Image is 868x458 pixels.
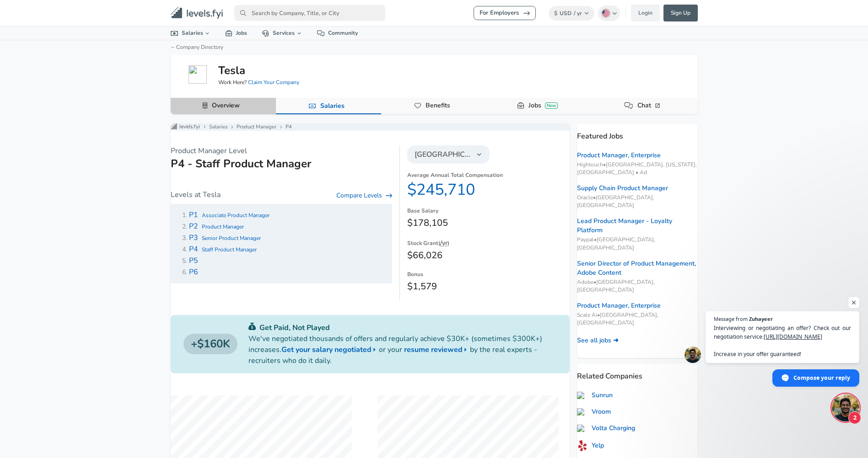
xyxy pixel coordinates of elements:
a: Salaries [317,98,348,114]
a: Overview [208,98,243,113]
span: Hightouch • [GEOGRAPHIC_DATA], [US_STATE], [GEOGRAPHIC_DATA] • Ad [577,161,698,176]
a: See all jobs ➜ [577,336,619,345]
a: Yelp [577,440,604,451]
p: Featured Jobs [577,123,698,142]
h1: P4 - Staff Product Manager [171,156,393,171]
span: Staff Product Manager [202,246,257,253]
span: / yr [574,10,582,17]
a: Community [310,27,365,40]
a: Salaries [163,27,218,40]
span: P6 [189,267,198,277]
a: Sunrun [577,391,613,400]
input: Search by Company, Title, or City [234,5,385,21]
span: P4 [189,244,198,254]
dt: Stock Grant ( ) [407,238,569,248]
span: Message from [714,316,748,321]
img: tesla.com [189,65,207,84]
span: [GEOGRAPHIC_DATA] [415,149,471,160]
a: Jobs [218,27,254,40]
a: Claim Your Company [248,79,299,86]
a: Senior Director of Product Management, Adobe Content [577,259,698,277]
img: voltacharging.com [577,425,588,432]
a: P6 [189,268,202,277]
nav: primary [160,4,709,22]
span: USD [560,10,571,17]
img: English (US) [602,10,609,17]
p: Levels at Tesla [171,189,221,200]
span: Compose your reply [793,370,850,386]
a: Vroom [577,407,611,416]
dt: Average Annual Total Compensation [407,171,569,180]
span: Adobe • [GEOGRAPHIC_DATA], [GEOGRAPHIC_DATA] [577,278,698,294]
a: Salaries [209,123,227,131]
button: $USD/ yr [549,6,595,21]
span: Product Manager [202,223,244,230]
span: Oracle • [GEOGRAPHIC_DATA], [GEOGRAPHIC_DATA] [577,194,698,209]
p: Related Companies [577,363,698,382]
span: 2 [848,411,861,424]
span: Work Here? [218,79,299,86]
a: Product Manager, Enterprise [577,301,661,310]
div: Company Data Navigation [171,98,698,114]
span: Senior Product Manager [202,234,261,242]
a: P4Staff Product Manager [189,245,257,254]
a: For Employers [474,6,536,20]
span: Zuhayeer [749,316,773,321]
img: sunrun.com [577,392,588,399]
span: $ [554,10,557,17]
span: Interviewing or negotiating an offer? Check out our negotiation service: Increase in your offer g... [714,324,851,358]
a: ←Company Directory [171,43,223,51]
span: P1 [189,210,198,220]
dd: $178,105 [407,216,569,230]
dd: $1,579 [407,279,569,294]
img: wf0m2xz.png [577,440,588,451]
a: Get your salary negotiated [281,344,379,355]
a: Volta Charging [577,424,635,433]
div: New [545,102,558,109]
span: P5 [189,256,198,266]
p: Get Paid, Not Played [248,322,557,333]
a: P1Associate Product Manager [189,211,270,219]
a: Compare Levels [336,191,392,200]
a: Lead Product Manager - Loyalty Platform [577,217,698,235]
dt: Bonus [407,270,569,279]
button: English (US) [598,5,620,21]
a: Sign Up [663,5,698,21]
p: We've negotiated thousands of offers and regularly achieve $30K+ (sometimes $300K+) increases. or... [248,333,557,366]
img: svg+xml;base64,PHN2ZyB4bWxucz0iaHR0cDovL3d3dy53My5vcmcvMjAwMC9zdmciIGZpbGw9IiMwYzU0NjAiIHZpZXdCb3... [248,323,256,330]
button: [GEOGRAPHIC_DATA] [407,145,490,164]
a: P5 [189,256,202,265]
a: Product Manager, Enterprise [577,151,661,160]
a: Chat [634,98,665,113]
button: /yr [440,238,447,248]
dd: $66,026 [407,248,569,263]
span: P2 [189,221,198,231]
dd: $245,710 [407,180,569,199]
a: P2Product Manager [189,222,244,231]
a: Login [631,5,660,21]
span: Scale Ai • [GEOGRAPHIC_DATA], [GEOGRAPHIC_DATA] [577,311,698,327]
a: $160K [183,334,237,355]
a: JobsNew [525,98,561,113]
h5: Tesla [218,63,245,78]
img: vroom.com [577,408,588,415]
a: Supply Chain Product Manager [577,184,668,193]
a: P4 [286,123,292,131]
div: Open chat [832,394,859,421]
p: Product Manager Level [171,145,393,156]
span: P3 [189,233,198,243]
a: Product Manager [237,123,276,131]
a: resume reviewed [404,344,470,355]
a: Services [254,27,310,40]
a: Benefits [422,98,454,113]
span: Associate Product Manager [202,212,270,219]
dt: Base Salary [407,207,569,216]
span: Paypal • [GEOGRAPHIC_DATA], [GEOGRAPHIC_DATA] [577,236,698,251]
a: P3Senior Product Manager [189,234,261,242]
